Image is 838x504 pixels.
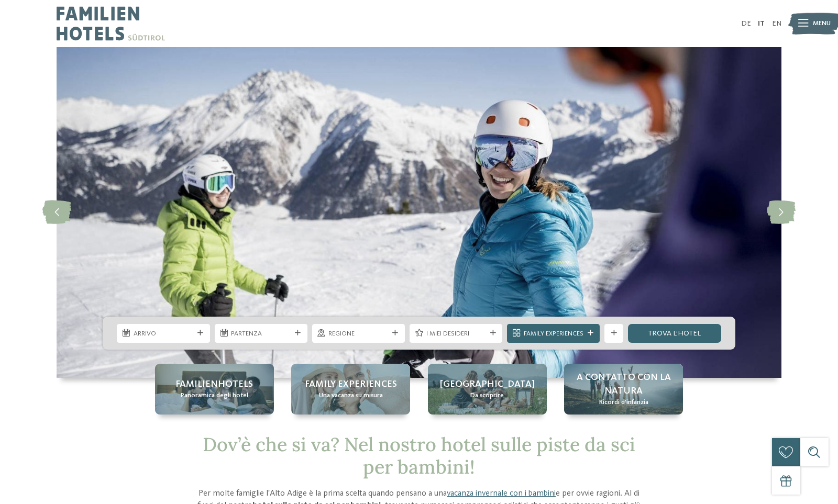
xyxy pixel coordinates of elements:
[305,378,397,391] span: Family experiences
[741,20,751,27] a: DE
[134,329,193,339] span: Arrivo
[628,324,721,343] a: trova l’hotel
[813,19,831,28] span: Menu
[574,371,674,397] span: A contatto con la natura
[231,329,291,339] span: Partenza
[203,432,635,479] span: Dov’è che si va? Nel nostro hotel sulle piste da sci per bambini!
[181,391,248,400] span: Panoramica degli hotel
[291,364,410,414] a: Hotel sulle piste da sci per bambini: divertimento senza confini Family experiences Una vacanza s...
[564,364,683,414] a: Hotel sulle piste da sci per bambini: divertimento senza confini A contatto con la natura Ricordi...
[447,489,556,498] a: vacanza invernale con i bambini
[57,47,781,378] img: Hotel sulle piste da sci per bambini: divertimento senza confini
[440,378,535,391] span: [GEOGRAPHIC_DATA]
[328,329,388,339] span: Regione
[599,398,648,407] span: Ricordi d’infanzia
[155,364,274,414] a: Hotel sulle piste da sci per bambini: divertimento senza confini Familienhotels Panoramica degli ...
[175,378,253,391] span: Familienhotels
[428,364,547,414] a: Hotel sulle piste da sci per bambini: divertimento senza confini [GEOGRAPHIC_DATA] Da scoprire
[470,391,504,400] span: Da scoprire
[772,20,781,27] a: EN
[426,329,486,339] span: I miei desideri
[758,20,765,27] a: IT
[524,329,583,339] span: Family Experiences
[319,391,383,400] span: Una vacanza su misura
